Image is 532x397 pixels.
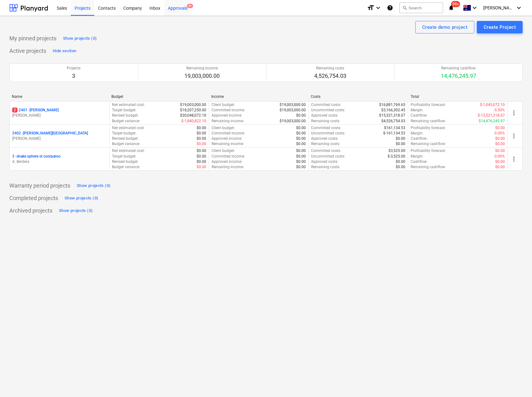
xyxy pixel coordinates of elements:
p: 0.00% [495,131,505,136]
p: Committed income : [212,108,245,113]
p: Target budget : [112,154,136,159]
p: $3,166,302.45 [381,108,405,113]
p: 3 [67,72,81,80]
p: Margin : [411,154,423,159]
p: $19,003,000.00 [180,102,206,108]
p: Margin : [411,108,423,113]
div: Total [411,94,505,99]
span: more_vert [510,132,518,140]
p: $0.00 [296,113,306,118]
div: Income [211,94,306,99]
div: 2402 -[PERSON_NAME][GEOGRAPHIC_DATA][PERSON_NAME] [12,131,107,141]
div: 22401 -[PERSON_NAME][PERSON_NAME] [12,108,107,118]
span: 99+ [451,1,460,7]
p: Budget variance : [112,164,140,170]
p: Remaining income : [212,141,244,147]
p: Uncommitted costs : [311,108,345,113]
p: $0.00 [396,159,405,164]
p: Remaining costs [314,66,346,71]
p: $20,048,072.10 [180,113,206,118]
p: Committed income : [212,131,245,136]
button: Create demo project [415,21,474,33]
p: $3,525.00 [388,148,405,153]
p: Remaining cashflow : [411,118,446,124]
p: $-1,045,072.10 [480,102,505,108]
p: $0.00 [197,164,206,170]
div: 3 -shake sphere st coorparooA. Berdera [12,154,107,164]
p: Committed costs : [311,102,341,108]
p: Cashflow : [411,136,427,141]
p: $0.00 [495,125,505,131]
i: notifications [448,4,454,12]
span: more_vert [510,109,518,117]
p: Committed costs : [311,148,341,153]
p: Approved costs : [311,113,338,118]
p: 4,526,754.03 [314,72,346,80]
p: Budget variance : [112,141,140,147]
p: $0.00 [495,148,505,153]
p: $0.00 [296,136,306,141]
p: 19,003,000.00 [184,72,220,80]
p: Remaining income [184,66,220,71]
div: Name [12,94,106,99]
p: $4,526,754.03 [381,118,405,124]
p: Revised budget : [112,136,139,141]
p: Revised budget : [112,113,139,118]
p: -5.50% [494,108,505,113]
p: Target budget : [112,108,136,113]
p: Profitability forecast : [411,102,446,108]
p: $0.00 [197,154,206,159]
div: Show projects (0) [77,182,110,189]
p: Approved costs : [311,136,338,141]
p: $-1,840,822.10 [181,118,206,124]
p: $14,476,245.97 [479,118,505,124]
button: Show projects (0) [75,181,112,191]
p: Projects [67,66,81,71]
p: Budget variance : [112,118,140,124]
button: Show projects (0) [57,206,94,216]
span: 2 [12,108,17,113]
p: $-15,521,318.07 [478,113,505,118]
p: $0.00 [296,141,306,147]
div: Hide section [53,48,76,55]
p: Cashflow : [411,159,427,164]
p: $19,003,000.00 [280,102,306,108]
p: Approved income : [212,159,242,164]
p: Committed costs : [311,125,341,131]
p: $0.00 [495,159,505,164]
i: keyboard_arrow_down [374,4,382,12]
p: $0.00 [495,141,505,147]
button: Hide section [51,46,78,56]
p: $18,207,250.00 [180,108,206,113]
p: Warranty period projects [9,182,70,189]
p: Remaining income : [212,164,244,170]
p: Profitability forecast : [411,148,446,153]
span: search [402,5,407,10]
span: 9+ [187,4,193,8]
p: Approved income : [212,113,242,118]
p: Active projects [9,47,46,55]
p: $15,521,318.07 [379,113,405,118]
p: $0.00 [396,141,405,147]
p: Client budget : [212,125,235,131]
p: Net estimated cost : [112,148,145,153]
p: $0.00 [296,125,306,131]
p: [PERSON_NAME] [12,136,107,141]
p: [PERSON_NAME] [12,113,107,118]
p: 2401 - [PERSON_NAME] [12,108,59,113]
div: Show projects (0) [59,207,93,214]
p: Target budget : [112,131,136,136]
p: $16,881,769.65 [379,102,405,108]
i: keyboard_arrow_down [471,4,478,12]
p: 14,476,245.97 [441,72,476,80]
p: My pinned projects [9,35,56,42]
i: keyboard_arrow_down [515,4,523,12]
p: Remaining costs : [311,164,340,170]
p: 2402 - [PERSON_NAME][GEOGRAPHIC_DATA] [12,131,88,136]
p: Remaining cashflow : [411,164,446,170]
p: Approved costs : [311,159,338,164]
p: $161,134.53 [384,125,405,131]
i: Knowledge base [387,4,393,12]
button: Show projects (0) [61,33,98,43]
p: Cashflow : [411,113,427,118]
